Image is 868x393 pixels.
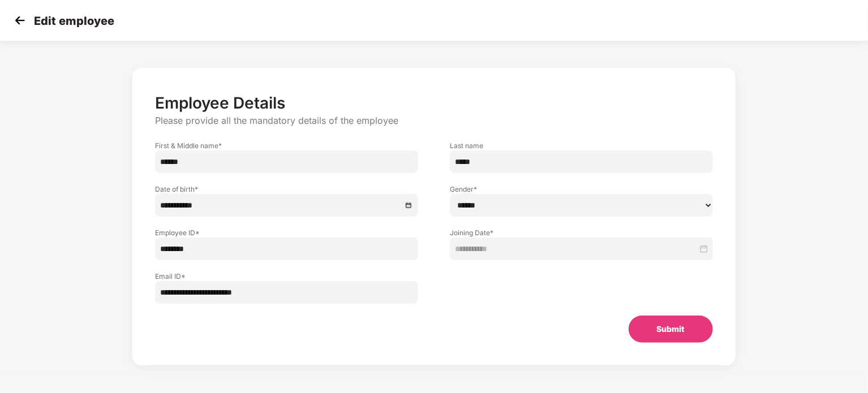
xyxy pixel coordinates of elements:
[450,184,713,194] label: Gender
[629,316,713,343] button: Submit
[450,228,713,237] label: Joining Date
[155,184,418,194] label: Date of birth
[155,271,418,281] label: Email ID
[155,228,418,237] label: Employee ID
[11,12,28,29] img: svg+xml;base64,PHN2ZyB4bWxucz0iaHR0cDovL3d3dy53My5vcmcvMjAwMC9zdmciIHdpZHRoPSIzMCIgaGVpZ2h0PSIzMC...
[450,141,713,150] label: Last name
[155,115,712,127] p: Please provide all the mandatory details of the employee
[34,14,114,28] p: Edit employee
[155,93,712,113] p: Employee Details
[155,141,418,150] label: First & Middle name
